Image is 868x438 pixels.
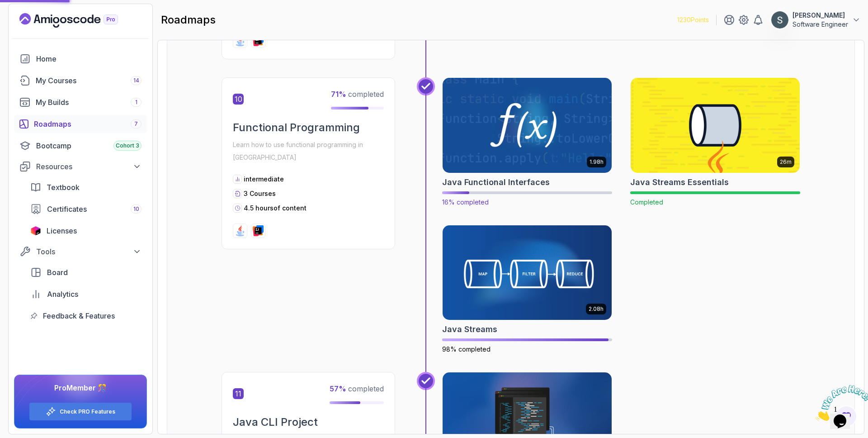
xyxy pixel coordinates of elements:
span: completed [331,90,384,99]
img: intellij logo [253,225,264,236]
img: Chat attention grabber [4,4,60,39]
p: Learn how to use functional programming in [GEOGRAPHIC_DATA] [233,138,384,164]
img: Java Functional Interfaces card [439,76,616,175]
a: Java Functional Interfaces card1.98hJava Functional Interfaces16% completed [442,77,612,207]
span: 16% completed [442,198,489,206]
img: Java Streams card [443,225,612,320]
div: My Courses [36,75,142,86]
button: Tools [14,243,147,260]
img: java logo [235,225,245,236]
a: certificates [25,200,147,218]
div: My Builds [36,97,142,108]
h2: Java Streams Essentials [630,176,729,189]
div: Tools [36,246,142,257]
span: Certificates [47,204,87,214]
div: Bootcamp [36,140,142,151]
img: user profile image [771,11,788,29]
a: courses [14,71,147,90]
a: roadmaps [14,115,147,133]
a: Landing page [19,13,139,28]
div: Home [36,53,142,64]
span: Feedback & Features [43,310,115,321]
div: Roadmaps [34,119,142,129]
img: jetbrains icon [30,226,41,235]
span: Analytics [47,289,78,300]
iframe: chat widget [812,381,868,424]
span: Textbook [47,182,80,193]
span: 57 % [330,384,346,393]
p: 2.08h [589,305,604,313]
span: completed [330,384,384,393]
span: 7 [134,120,138,128]
p: 26m [780,158,792,166]
span: Board [47,267,68,278]
h2: Java CLI Project [233,415,384,429]
button: Check PRO Features [29,402,132,421]
span: 11 [233,388,244,399]
a: Java Streams card2.08hJava Streams98% completed [442,225,612,354]
p: Software Engineer [793,20,848,29]
span: 1 [4,4,7,11]
a: analytics [25,285,147,303]
span: Licenses [47,225,77,236]
button: Resources [14,158,147,175]
img: java logo [235,35,245,46]
p: 1230 Points [677,15,709,24]
span: 98% completed [442,345,491,353]
span: 10 [133,205,139,213]
a: home [14,50,147,68]
span: 71 % [331,90,346,99]
p: 4.5 hours of content [244,204,307,213]
a: licenses [25,222,147,240]
a: bootcamp [14,137,147,155]
a: builds [14,93,147,111]
a: board [25,263,147,281]
span: Completed [630,198,663,206]
span: 14 [133,77,139,84]
p: [PERSON_NAME] [793,11,848,20]
p: intermediate [244,175,284,184]
a: Check PRO Features [60,408,115,415]
h2: Java Streams [442,323,497,336]
span: 1 [135,99,137,106]
img: Java Streams Essentials card [631,78,800,173]
h2: roadmaps [161,13,216,27]
p: 1.98h [590,158,604,166]
a: Java Streams Essentials card26mJava Streams EssentialsCompleted [630,77,800,207]
h2: Functional Programming [233,120,384,135]
div: Resources [36,161,142,172]
span: 3 Courses [244,190,276,197]
button: user profile image[PERSON_NAME]Software Engineer [771,11,861,29]
img: intellij logo [253,35,264,46]
a: textbook [25,178,147,196]
a: feedback [25,307,147,325]
h2: Java Functional Interfaces [442,176,550,189]
span: Cohort 3 [116,142,139,149]
span: 10 [233,94,244,105]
